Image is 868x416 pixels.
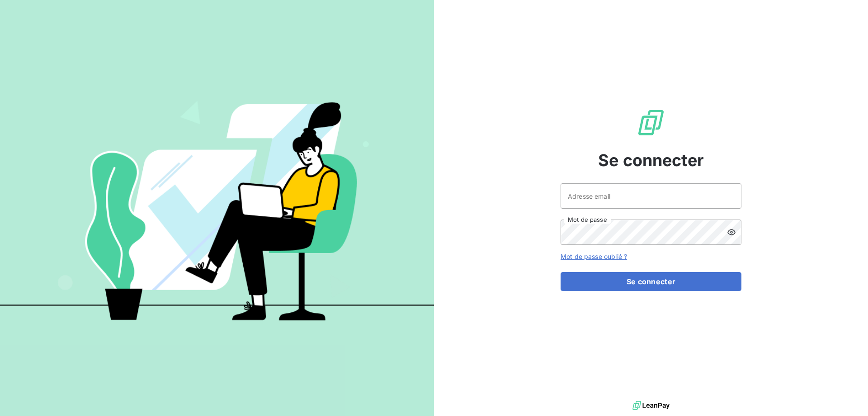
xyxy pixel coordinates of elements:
[632,399,670,412] img: logo
[561,272,741,291] button: Se connecter
[561,183,741,209] input: placeholder
[598,148,704,172] span: Se connecter
[637,108,665,137] img: Logo LeanPay
[561,253,627,260] a: Mot de passe oublié ?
